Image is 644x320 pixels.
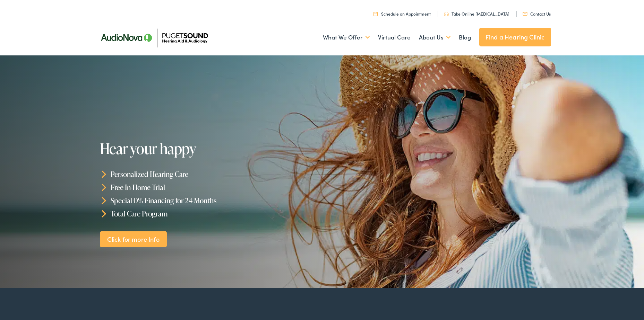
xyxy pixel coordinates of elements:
a: About Us [419,25,450,50]
a: Schedule an Appointment [373,11,431,17]
a: Find a Hearing Clinic [479,28,551,46]
li: Free In-Home Trial [100,181,325,194]
li: Total Care Program [100,207,325,220]
a: What We Offer [323,25,370,50]
li: Personalized Hearing Care [100,168,325,181]
li: Special 0% Financing for 24 Months [100,194,325,207]
img: utility icon [444,12,449,16]
h1: Hear your happy [100,141,311,157]
img: utility icon [373,11,378,16]
a: Virtual Care [378,25,411,50]
img: utility icon [523,12,527,16]
a: Contact Us [523,11,551,17]
a: Take Online [MEDICAL_DATA] [444,11,509,17]
a: Blog [459,25,471,50]
a: Click for more Info [100,231,167,247]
